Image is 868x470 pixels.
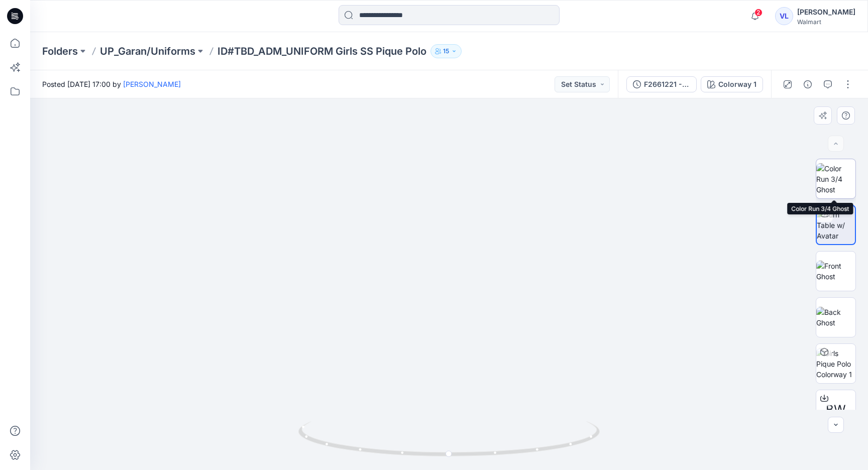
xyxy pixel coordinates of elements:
[816,163,855,195] img: Color Run 3/4 Ghost
[797,18,855,26] div: Walmart
[816,307,855,328] img: Back Ghost
[42,79,181,89] span: Posted [DATE] 17:00 by
[816,348,855,380] img: Girls Pique Polo Colorway 1
[754,9,763,17] span: 2
[218,44,426,58] p: ID#TBD_ADM_UNIFORM Girls SS Pique Polo
[123,80,181,88] a: [PERSON_NAME]
[701,76,763,92] button: Colorway 1
[718,79,756,90] div: Colorway 1
[816,261,855,282] img: Front Ghost
[775,7,793,25] div: VL
[42,44,78,58] a: Folders
[443,46,449,57] p: 15
[430,44,462,58] button: 15
[644,79,690,90] div: F2661221 - Girls Pique Polo
[826,401,846,419] span: BW
[100,44,195,58] a: UP_Garan/Uniforms
[626,76,697,92] button: F2661221 - Girls Pique Polo
[817,209,855,241] img: Turn Table w/ Avatar
[800,76,816,92] button: Details
[797,6,855,18] div: [PERSON_NAME]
